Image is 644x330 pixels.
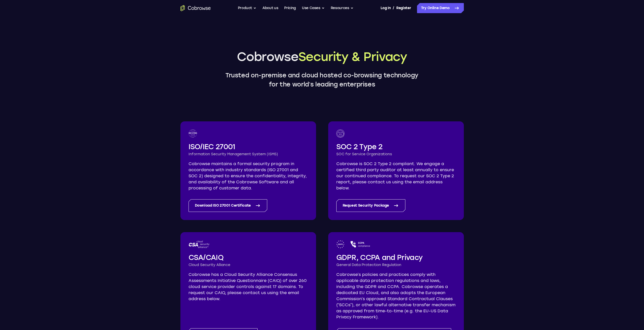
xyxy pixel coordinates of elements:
a: Request Security Package [336,199,406,212]
a: Go to the home page [180,5,211,11]
h2: SOC 2 Type 2 [336,142,456,152]
h3: General Data Protection Regulation [336,262,456,268]
button: Product [238,3,257,13]
button: Use Cases [302,3,325,13]
h2: GDPR, CCPA and Privacy [336,252,456,262]
a: About us [262,3,278,13]
h3: SOC for Service Organizations [336,152,456,157]
span: Security & Privacy [298,49,407,64]
h3: Information Security Management System (ISMS) [189,152,308,157]
p: Cobrowse is SOC 2 Type 2 compliant. We engage a certified third party auditor at least annually t... [336,161,456,191]
h2: ISO/IEC 27001 [189,142,308,152]
a: Register [396,3,411,13]
img: CCPA logo [350,240,370,248]
a: Try Online Demo [417,3,464,13]
button: Resources [331,3,354,13]
h2: CSA/CAIQ [189,252,308,262]
p: Trusted on-premise and cloud hosted co-browsing technology for the world’s leading enterprises [221,71,423,89]
img: GDPR logo [336,240,345,248]
p: Cobrowse maintains a formal security program in accordance with industry standards (ISO 27001 and... [189,161,308,191]
a: Log In [381,3,391,13]
img: ISO 27001 [189,129,197,138]
p: Cobrowse’s policies and practices comply with applicable data protection regulations and laws, in... [336,272,456,320]
h3: Cloud Security Alliance [189,262,308,268]
h1: Cobrowse [221,49,423,65]
img: SOC logo [336,129,344,138]
span: / [393,5,394,11]
a: Download ISO 27001 Certificate [189,199,267,212]
img: CSA logo [189,240,210,248]
a: Pricing [284,3,296,13]
p: Cobrowse has a Cloud Security Alliance Consensus Assessments Initiative Questionnaire (CAIQ) of o... [189,272,308,302]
